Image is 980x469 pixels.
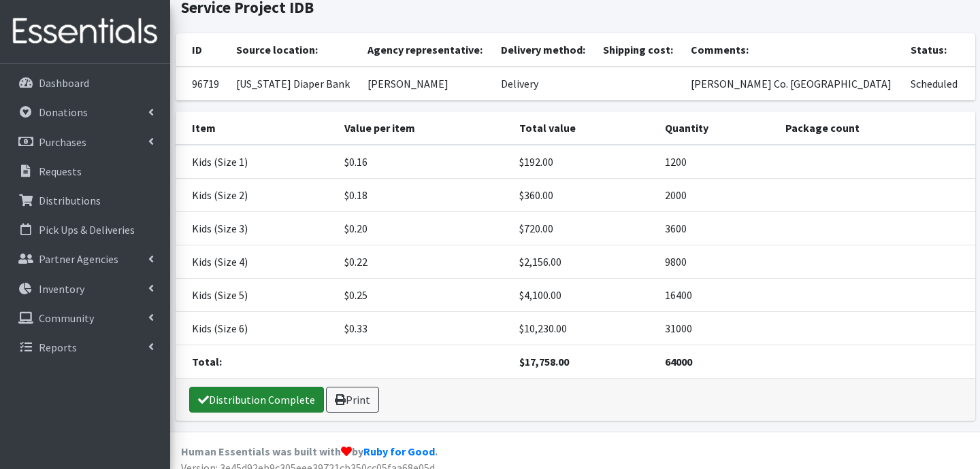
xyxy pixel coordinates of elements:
[511,279,657,312] td: $4,100.00
[902,67,975,101] td: Scheduled
[683,33,902,67] th: Comments:
[336,245,511,279] td: $0.22
[39,223,135,237] p: Pick Ups & Deliveries
[336,111,511,145] th: Value per item
[657,145,777,179] td: 1200
[176,145,337,179] td: Kids (Size 1)
[176,111,337,145] th: Item
[363,445,435,458] a: Ruby for Good
[511,245,657,279] td: $2,156.00
[5,275,165,302] a: Inventory
[176,33,228,67] th: ID
[326,387,379,413] a: Print
[657,279,777,312] td: 16400
[176,312,337,345] td: Kids (Size 6)
[5,334,165,361] a: Reports
[336,145,511,179] td: $0.16
[519,355,569,368] strong: $17,758.00
[657,245,777,279] td: 9800
[176,279,337,312] td: Kids (Size 5)
[336,212,511,245] td: $0.20
[511,312,657,345] td: $10,230.00
[511,179,657,212] td: $360.00
[5,245,165,273] a: Partner Agencies
[228,33,360,67] th: Source location:
[359,33,493,67] th: Agency representative:
[5,128,165,156] a: Purchases
[189,387,324,413] a: Distribution Complete
[176,67,228,101] td: 96719
[511,212,657,245] td: $720.00
[336,179,511,212] td: $0.18
[39,282,84,296] p: Inventory
[777,111,975,145] th: Package count
[336,312,511,345] td: $0.33
[5,69,165,97] a: Dashboard
[511,145,657,179] td: $192.00
[5,216,165,243] a: Pick Ups & Deliveries
[336,279,511,312] td: $0.25
[493,67,595,101] td: Delivery
[39,194,101,207] p: Distributions
[359,67,493,101] td: [PERSON_NAME]
[192,355,222,368] strong: Total:
[39,76,89,90] p: Dashboard
[176,179,337,212] td: Kids (Size 2)
[657,212,777,245] td: 3600
[511,111,657,145] th: Total value
[595,33,683,67] th: Shipping cost:
[657,312,777,345] td: 31000
[5,158,165,185] a: Requests
[228,67,360,101] td: [US_STATE] Diaper Bank
[176,245,337,279] td: Kids (Size 4)
[683,67,902,101] td: [PERSON_NAME] Co. [GEOGRAPHIC_DATA]
[176,212,337,245] td: Kids (Size 3)
[39,105,88,119] p: Donations
[657,179,777,212] td: 2000
[39,341,77,354] p: Reports
[5,187,165,214] a: Distributions
[5,99,165,126] a: Donations
[5,305,165,332] a: Community
[39,135,86,149] p: Purchases
[657,111,777,145] th: Quantity
[902,33,975,67] th: Status:
[5,9,165,54] img: HumanEssentials
[39,311,94,325] p: Community
[39,164,82,178] p: Requests
[181,445,438,458] strong: Human Essentials was built with by .
[39,252,118,266] p: Partner Agencies
[665,355,692,368] strong: 64000
[493,33,595,67] th: Delivery method:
